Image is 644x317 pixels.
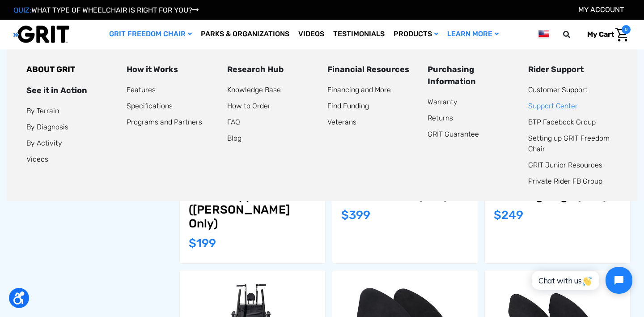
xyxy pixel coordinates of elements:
a: Support Center [528,102,578,110]
a: Videos [26,155,48,163]
a: By Terrain [26,107,59,115]
a: Cart with 0 items [580,25,631,44]
a: Blog [227,134,241,142]
span: $399 [341,208,370,222]
a: Warranty [428,98,458,106]
a: By Activity [26,139,62,147]
a: Programs and Partners [127,118,202,126]
a: By Diagnosis [26,123,68,131]
a: Trunk Support Band (GRIT Jr. Only),$199.00 [189,189,316,231]
img: Cart [615,28,628,42]
div: Purchasing Information [428,64,517,88]
div: Research Hub [227,64,317,76]
a: Knowledge Base [227,86,281,94]
span: $249 [494,208,523,222]
a: Returns [428,114,453,122]
a: How to Order [227,102,271,110]
a: Account [578,5,624,14]
iframe: Tidio Chat [522,259,640,301]
div: How it Works [127,64,216,76]
a: Setting up GRIT Freedom Chair [528,134,610,153]
a: Private Rider FB Group [528,177,602,185]
a: Learn More [443,20,503,49]
a: Financing and More [327,86,391,94]
div: Rider Support [528,64,618,76]
a: BTP Facebook Group [528,118,596,126]
div: Financial Resources [327,64,417,76]
a: Specifications [127,102,173,110]
a: GRIT Freedom Chair [105,20,196,49]
a: Videos [294,20,329,49]
span: $199 [189,236,216,250]
span: 0 [622,25,631,34]
a: Testimonials [329,20,389,49]
input: Search [567,25,580,44]
a: GRIT Junior Resources [528,161,602,169]
img: GRIT All-Terrain Wheelchair and Mobility Equipment [13,25,69,43]
a: Parks & Organizations [196,20,294,49]
a: FAQ [227,118,240,126]
a: Products [389,20,443,49]
span: My Cart [587,30,614,39]
a: GRIT Guarantee [428,130,479,138]
a: Find Funding [327,102,369,110]
span: QUIZ: [13,6,31,14]
a: ABOUT GRIT [26,64,75,74]
img: us.png [538,29,549,40]
a: QUIZ:WHAT TYPE OF WHEELCHAIR IS RIGHT FOR YOU? [13,6,199,14]
a: Customer Support [528,86,588,94]
div: See it in Action [26,85,116,97]
a: Veterans [327,118,356,126]
a: Features [127,86,156,94]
